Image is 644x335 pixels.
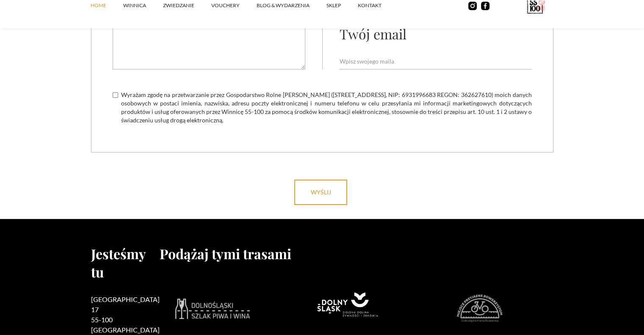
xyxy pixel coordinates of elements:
input: Wpisz swojego maila [340,53,532,69]
input: wyślij [294,180,347,205]
h2: Jesteśmy tu [91,244,160,281]
input: Wyrażam zgodę na przetwarzanie przez Gospodarstwo Rolne [PERSON_NAME] ([STREET_ADDRESS], NIP: 693... [113,92,118,98]
span: Wyrażam zgodę na przetwarzanie przez Gospodarstwo Rolne [PERSON_NAME] ([STREET_ADDRESS], NIP: 693... [121,91,532,125]
div: Twój email [340,25,406,43]
h2: Podążaj tymi trasami [160,244,553,263]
